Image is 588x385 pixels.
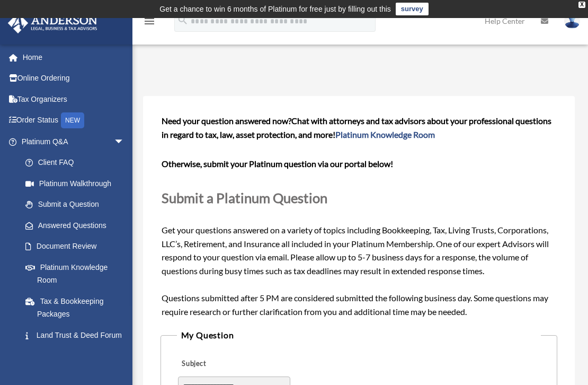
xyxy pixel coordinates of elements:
span: Need your question answered now? [162,116,291,126]
a: menu [143,19,156,28]
a: survey [396,3,429,15]
a: Platinum Knowledge Room [15,257,140,291]
i: menu [143,15,156,28]
i: search [177,14,189,26]
a: Tax Organizers [7,89,140,110]
a: Home [7,47,140,68]
img: User Pic [564,13,580,29]
a: Platinum Knowledge Room [335,129,435,139]
span: Chat with attorneys and tax advisors about your professional questions in regard to tax, law, ass... [162,116,551,139]
a: Client FAQ [15,152,140,173]
legend: My Question [177,328,541,343]
span: arrow_drop_down [114,131,135,153]
a: Platinum Q&Aarrow_drop_down [7,131,140,152]
div: Get a chance to win 6 months of Platinum for free just by filling out this [159,3,391,15]
a: Tax & Bookkeeping Packages [15,291,140,325]
div: close [578,2,585,8]
div: NEW [61,112,84,128]
a: Platinum Walkthrough [15,173,140,194]
span: Submit a Platinum Question [162,190,327,206]
img: Anderson Advisors Platinum Portal [5,13,101,33]
a: Submit a Question [15,194,135,215]
a: Answered Questions [15,215,140,236]
a: Order StatusNEW [7,110,140,132]
b: Otherwise, submit your Platinum question via our portal below! [162,159,393,169]
label: Subject [178,357,279,372]
a: Land Trust & Deed Forum [15,325,140,346]
a: Document Review [15,236,140,257]
span: Get your questions answered on a variety of topics including Bookkeeping, Tax, Living Trusts, Cor... [162,116,557,316]
a: Portal Feedback [15,346,140,367]
a: Online Ordering [7,68,140,89]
